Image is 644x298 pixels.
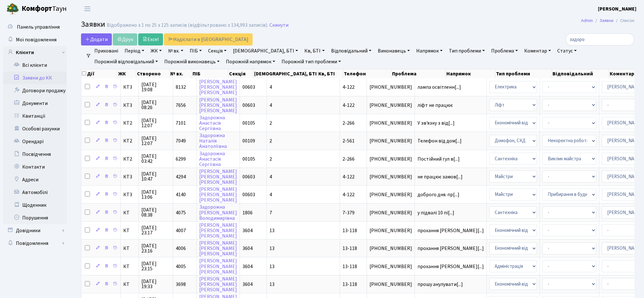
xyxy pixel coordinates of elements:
[279,56,343,67] a: Порожній тип проблеми
[170,69,192,78] th: № вх.
[141,261,170,271] span: [DATE] 23:15
[3,97,67,110] a: Документи
[123,228,136,233] span: КТ
[199,258,237,275] a: [PERSON_NAME][PERSON_NAME][PERSON_NAME]
[3,135,67,148] a: Орендарі
[148,45,164,56] a: ЖК
[176,120,186,127] span: 7101
[342,102,355,109] span: 4-122
[242,245,253,252] span: 3604
[417,137,462,144] span: Телефон від дом[...]
[495,69,552,78] th: Тип проблеми
[92,45,121,56] a: Приховані
[123,192,136,197] span: КТ3
[141,225,170,235] span: [DATE] 23:17
[254,69,318,78] th: [DEMOGRAPHIC_DATA], БТІ
[123,246,136,251] span: КТ
[141,136,170,146] span: [DATE] 12:07
[141,118,170,128] span: [DATE] 12:07
[199,132,227,150] a: ЗадорожнаНаталіяАнатоліївна
[92,56,160,67] a: Порожній відповідальний
[369,174,412,179] span: [PHONE_NUMBER]
[141,207,170,218] span: [DATE] 08:38
[375,45,412,56] a: Виконавець
[369,156,412,162] span: [PHONE_NUMBER]
[417,245,484,252] span: прохання [PERSON_NAME][...]
[417,263,484,270] span: прохання [PERSON_NAME][...]
[369,264,412,269] span: [PHONE_NUMBER]
[598,5,636,12] b: [PERSON_NAME]
[176,209,186,216] span: 4075
[3,237,67,250] a: Повідомлення
[269,209,272,216] span: 7
[342,173,355,180] span: 4-122
[269,102,272,109] span: 4
[206,45,229,56] a: Секція
[199,150,225,168] a: ЗадорожнаАнастасіяСергіївна
[269,281,275,288] span: 13
[318,69,343,78] th: Кв, БТІ
[123,156,136,162] span: КТ2
[136,69,170,78] th: Створено
[242,227,253,234] span: 3604
[417,173,463,180] span: не працює замов[...]
[566,33,634,45] input: Пошук...
[176,227,186,234] span: 4007
[6,3,19,15] img: logo.png
[3,33,67,46] a: Мої повідомлення
[3,122,67,135] a: Особові рахунки
[223,56,278,67] a: Порожній напрямок
[3,161,67,173] a: Контакти
[369,246,412,251] span: [PHONE_NUMBER]
[3,46,67,59] a: Клієнти
[369,121,412,126] span: [PHONE_NUMBER]
[242,156,255,163] span: 00105
[3,211,67,224] a: Порушення
[3,110,67,122] a: Квитанції
[85,36,108,43] span: Додати
[176,263,186,270] span: 4005
[107,22,268,28] div: Відображено з 1 по 25 з 125 записів (відфільтровано з 134,993 записів).
[555,45,579,56] a: Статус
[199,78,237,96] a: [PERSON_NAME][PERSON_NAME][PERSON_NAME]
[446,45,487,56] a: Тип проблеми
[141,279,170,289] span: [DATE] 19:33
[3,148,67,161] a: Посвідчення
[342,156,355,163] span: 2-266
[417,84,461,91] span: лампа освітленн[...]
[3,72,67,84] a: Заявки до КК
[552,69,609,78] th: Відповідальний
[176,156,186,163] span: 6299
[342,209,355,216] span: 7-379
[123,103,136,108] span: КТ3
[269,263,275,270] span: 13
[242,209,253,216] span: 1806
[3,21,67,33] a: Панель управління
[369,210,412,215] span: [PHONE_NUMBER]
[3,199,67,211] a: Щоденник
[417,227,484,234] span: прохання [PERSON_NAME][...]
[199,204,237,222] a: Задорожна[PERSON_NAME]Володимирівна
[242,191,255,198] span: 00603
[123,85,136,90] span: КТ3
[342,137,355,144] span: 2-561
[141,243,170,253] span: [DATE] 23:16
[613,17,634,24] li: Список
[342,245,357,252] span: 13-118
[369,85,412,90] span: [PHONE_NUMBER]
[242,120,255,127] span: 00105
[417,281,463,288] span: прошу анулувати[...]
[342,281,357,288] span: 13-118
[414,45,445,56] a: Напрямок
[176,84,186,91] span: 8132
[81,33,112,45] a: Додати
[342,84,355,91] span: 4-122
[3,59,67,72] a: Всі клієнти
[118,69,136,78] th: ЖК
[446,69,495,78] th: Напрямок
[138,33,163,45] a: Excel
[269,22,288,28] a: Скинути
[176,281,186,288] span: 3698
[598,5,636,13] a: [PERSON_NAME]
[242,137,255,144] span: 00109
